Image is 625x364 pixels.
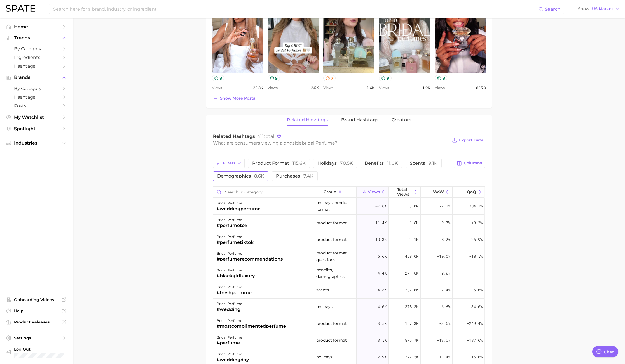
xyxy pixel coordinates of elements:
button: Show more posts [212,94,256,102]
span: scents [316,287,329,293]
a: Onboarding Videos [4,296,68,304]
span: Industries [14,141,59,146]
a: Product Releases [4,318,68,326]
span: -7.4% [439,287,450,293]
span: product format [316,219,347,226]
span: scents [410,161,437,166]
span: Show [578,7,590,10]
button: 9 [268,75,280,81]
button: bridal perfume#perfumetokproduct format11.4k1.8m-9.7%+0.2% [213,215,485,231]
span: group [324,190,336,194]
button: 7 [323,75,336,81]
span: Ingredients [14,55,59,60]
div: #mostcomplimentedperfume [217,323,286,330]
span: Spotlight [14,126,59,131]
span: +249.4% [467,320,483,327]
input: Search here for a brand, industry, or ingredient [53,4,539,14]
span: US Market [592,7,613,10]
span: benefits [365,161,398,166]
span: 378.3k [405,303,418,310]
span: by Category [14,86,59,91]
button: QoQ [453,187,484,198]
span: product format, questions [316,250,355,263]
span: Log Out [14,347,72,352]
span: -26.0% [469,287,483,293]
div: bridal perfume [217,317,286,324]
span: +187.6% [467,337,483,344]
span: 7.4k [303,173,313,179]
span: Posts [14,103,59,108]
span: Views [323,84,333,91]
button: bridal perfume#weddingholidays4.0k378.3k-6.6%+34.0% [213,299,485,315]
div: bridal perfume [217,200,261,207]
button: ShowUS Market [577,5,621,13]
a: Help [4,307,68,315]
span: Columns [464,161,482,166]
div: #weddingday [217,356,249,363]
span: 47.8k [375,203,387,209]
span: product format [252,161,306,166]
span: 271.8k [405,270,418,276]
span: 167.3k [405,320,418,327]
span: -9.7% [439,219,450,226]
span: Views [268,84,278,91]
span: Home [14,24,59,29]
span: - [480,270,483,276]
span: Views [368,190,380,194]
button: bridal perfume#perfumerecommendationsproduct format, questions6.6k498.0k-10.0%-10.5% [213,248,485,265]
button: bridal perfume#weddingperfumeholidays, product format47.8k3.6m-72.1%+304.1% [213,198,485,215]
span: 2.5k [311,84,319,91]
span: Settings [14,335,59,341]
div: #perfume [217,340,242,346]
div: #weddingperfume [217,205,261,212]
span: 10.3k [375,236,387,243]
img: SPATE [6,5,35,12]
span: 272.5k [405,354,418,360]
span: +34.0% [469,303,483,310]
span: Search [545,6,561,12]
button: bridal perfume#perfumetiktokproduct format10.3k2.1m-8.2%-26.9% [213,231,485,248]
span: 9.1k [429,160,437,166]
a: Spotlight [4,124,68,133]
span: 6.6k [378,253,387,260]
button: Filters [213,159,245,168]
span: Product Releases [14,320,59,325]
span: +1.4% [439,354,450,360]
div: bridal perfume [217,351,249,358]
span: 22.8k [253,84,263,91]
div: What are consumers viewing alongside ? [213,139,448,147]
span: Help [14,308,59,313]
input: Search in category [213,187,314,197]
span: My Watchlist [14,115,59,120]
span: -16.6% [469,354,483,360]
span: 1.6k [367,84,374,91]
span: holidays, product format [316,199,355,213]
div: bridal perfume [217,284,252,290]
button: 8 [435,75,447,81]
button: Columns [454,159,485,168]
div: bridal perfume [217,334,242,341]
span: 1.0k [422,84,430,91]
span: QoQ [467,190,476,194]
div: #blackgirlluxury [217,273,255,279]
span: product format [316,236,347,243]
span: 11.4k [375,219,387,226]
button: Views [357,187,388,198]
span: 3.5k [378,320,387,327]
button: WoW [421,187,453,198]
span: +304.1% [467,203,483,209]
span: Trends [14,36,59,41]
span: 4.0k [378,303,387,310]
span: Filters [223,161,235,166]
span: product format [316,320,347,327]
span: 3.5k [378,337,387,344]
span: Views [435,84,445,91]
span: -10.0% [437,253,450,260]
span: 2.9k [378,354,387,360]
a: Home [4,22,68,31]
span: -8.2% [439,236,450,243]
span: -6.6% [439,303,450,310]
button: 8 [212,75,224,81]
div: bridal perfume [217,267,255,274]
button: bridal perfume#blackgirlluxurybenefits, demographics4.4k271.8k-9.0%- [213,265,485,282]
